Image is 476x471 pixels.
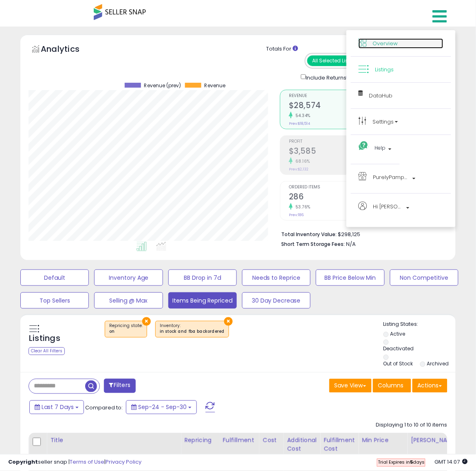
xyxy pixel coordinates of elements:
[160,323,225,335] span: Inventory :
[346,240,356,248] span: N/A
[281,231,337,238] b: Total Inventory Value:
[20,292,89,309] button: Top Sellers
[289,212,304,217] small: Prev: 186
[263,436,280,445] div: Cost
[359,141,369,151] i: Get Help
[289,185,359,190] span: Ordered Items
[324,436,355,453] div: Fulfillment Cost
[293,204,311,210] small: 53.76%
[50,436,177,445] div: Title
[435,458,468,466] span: 2025-10-8 14:07 GMT
[8,459,141,467] div: seller snap | |
[373,40,398,47] span: Overview
[94,292,163,309] button: Selling @ Max
[316,270,384,286] button: BB Price Below Min
[383,345,414,352] label: Deactivated
[281,241,345,248] b: Short Term Storage Fees:
[289,192,359,203] h2: 286
[359,64,443,75] a: Listings
[359,91,443,101] a: DataHub
[411,436,459,445] div: [PERSON_NAME]
[293,113,311,119] small: 54.34%
[85,404,123,412] span: Compared to:
[373,379,411,393] button: Columns
[8,458,38,466] strong: Copyright
[29,333,60,345] h5: Listings
[242,270,311,286] button: Needs to Reprice
[70,458,104,466] a: Terms of Use
[359,117,443,127] a: Settings
[383,321,456,329] p: Listing States:
[42,403,74,411] span: Last 7 Days
[106,458,141,466] a: Privacy Policy
[375,143,386,153] span: Help
[289,121,310,126] small: Prev: $18,514
[359,38,443,49] a: Overview
[224,317,233,326] button: ×
[168,292,237,309] button: Items Being Repriced
[266,45,450,53] div: Totals For
[126,400,197,414] button: Sep-24 - Sep-30
[287,436,317,453] div: Additional Cost
[29,347,65,355] div: Clear All Filters
[359,143,392,156] a: Help
[281,229,441,239] li: $298,125
[242,292,311,309] button: 30 Day Decrease
[378,459,425,466] span: Trial Expires in days
[29,400,84,414] button: Last 7 Days
[375,66,394,73] span: Listings
[376,422,447,429] div: Displaying 1 to 10 of 10 items
[204,83,225,88] span: Revenue
[307,55,366,66] button: All Selected Listings
[289,101,359,112] h2: $28,574
[20,270,89,286] button: Default
[41,43,95,57] h5: Analytics
[289,146,359,157] h2: $3,585
[329,379,372,393] button: Save View
[104,379,136,393] button: Filters
[293,158,310,164] small: 68.16%
[160,329,225,335] div: in stock and fba backordered
[359,172,443,186] a: PurelyPamper
[94,270,163,286] button: Inventory Age
[373,172,410,182] span: PurelyPamper
[142,317,151,326] button: ×
[378,382,404,390] span: Columns
[223,436,256,445] div: Fulfillment
[289,167,309,172] small: Prev: $2,132
[295,73,362,82] div: Include Returns
[412,379,447,393] button: Actions
[144,83,181,88] span: Revenue (prev)
[289,94,359,98] span: Revenue
[109,329,143,335] div: on
[168,270,237,286] button: BB Drop in 7d
[289,139,359,144] span: Profit
[369,92,393,100] span: DataHub
[184,436,216,445] div: Repricing
[373,201,404,212] span: Hi [PERSON_NAME]
[390,270,458,286] button: Non Competitive
[138,403,187,411] span: Sep-24 - Sep-30
[359,201,443,219] a: Hi [PERSON_NAME]
[383,360,413,367] label: Out of Stock
[390,331,405,338] label: Active
[362,436,404,445] div: Min Price
[410,459,413,466] b: 5
[427,360,449,367] label: Archived
[109,323,143,335] span: Repricing state :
